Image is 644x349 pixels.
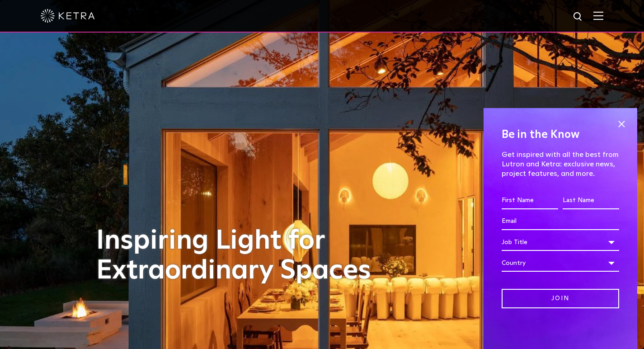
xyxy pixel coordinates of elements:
[41,9,95,23] img: ketra-logo-2019-white
[563,192,619,209] input: Last Name
[502,213,619,230] input: Email
[96,226,390,286] h1: Inspiring Light for Extraordinary Spaces
[502,289,619,308] input: Join
[502,150,619,178] p: Get inspired with all the best from Lutron and Ketra: exclusive news, project features, and more.
[502,255,619,272] div: Country
[593,11,603,20] img: Hamburger%20Nav.svg
[573,11,584,23] img: search icon
[502,126,619,143] h4: Be in the Know
[502,234,619,251] div: Job Title
[502,192,558,209] input: First Name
